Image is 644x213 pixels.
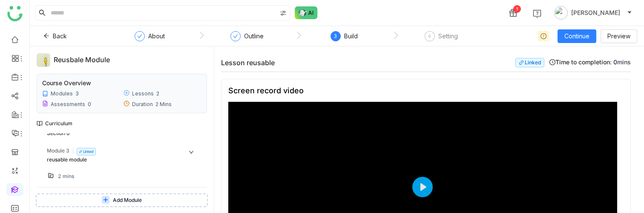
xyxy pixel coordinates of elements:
[37,29,74,43] button: Back
[155,101,172,107] div: 2 Mins
[428,33,431,39] span: 4
[88,101,91,107] div: 0
[51,101,85,107] div: Assessments
[156,90,159,97] div: 2
[7,6,23,21] img: logo
[412,177,433,197] button: Play
[42,79,91,86] div: Course Overview
[221,58,509,67] div: Lesson reusable
[53,32,67,41] span: Back
[228,86,304,95] div: Screen record video
[230,31,264,46] div: Outline
[47,130,182,138] div: Section 0
[607,32,630,41] span: Preview
[438,31,458,41] div: Setting
[533,9,541,18] img: help.svg
[571,8,620,17] span: [PERSON_NAME]
[132,101,153,107] div: Duration
[51,90,73,97] div: Modules
[113,196,142,204] span: Add Module
[48,173,54,178] img: lms-folder.svg
[280,10,287,17] img: search-type.svg
[77,148,96,155] nz-tag: Linked
[54,55,190,66] div: reusbale module
[37,147,201,165] div: Module 3Linkedreusable module
[617,58,631,66] span: mins
[344,31,358,41] div: Build
[331,31,358,46] div: 3Build
[515,58,544,67] nz-tag: Linked
[36,193,208,207] button: Add Module
[515,58,631,67] div: Time to completion: 0
[334,33,337,39] span: 3
[564,32,589,41] span: Continue
[47,147,69,155] div: Module 3
[558,29,596,43] button: Continue
[513,5,521,13] div: 1
[132,90,154,97] div: Lessons
[37,120,72,127] div: Curriculum
[135,31,165,46] div: About
[244,31,264,41] div: Outline
[148,31,165,41] div: About
[554,6,568,20] img: avatar
[47,156,182,164] div: reusable module
[75,90,79,97] div: 3
[601,29,637,43] button: Preview
[425,31,458,46] div: 4Setting
[295,6,318,19] img: ask-buddy-normal.svg
[58,173,74,181] div: 2 mins
[552,6,634,20] button: [PERSON_NAME]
